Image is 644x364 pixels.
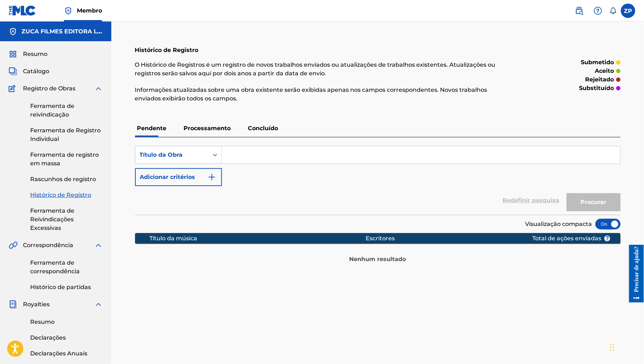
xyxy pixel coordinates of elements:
[30,318,55,325] font: Resumo
[9,67,17,76] img: Catálogo
[30,318,103,326] a: Resumo
[9,241,18,250] img: Correspondência
[22,28,110,35] font: ZUCA FILMES EDITORA LTDA
[30,283,103,292] a: Histórico de partidas
[137,125,167,132] font: Pendente
[606,235,609,242] font: ?
[30,151,99,167] font: Ferramenta de registro em massa
[248,125,278,132] font: Concluído
[23,51,47,57] font: Resumo
[140,151,183,158] font: Título da Obra
[9,67,49,76] a: CatálogoCatálogo
[30,207,103,232] a: Ferramenta de Reivindicações Excessivas
[9,50,17,58] img: Resumo
[525,221,592,227] font: Visualização compacta
[94,84,103,93] img: expandir
[30,151,103,168] a: Ferramenta de registro em massa
[30,103,74,118] font: Ferramenta de reivindicação
[30,191,103,199] a: Histórico de Registro
[30,176,96,183] font: Rascunhos de registro
[135,61,496,77] font: O Histórico de Registros é um registro de novos trabalhos enviados ou atualizações de trabalhos e...
[595,67,614,74] font: aceito
[532,235,601,242] font: Total de ações enviadas
[149,235,197,242] font: Título da música
[579,85,614,91] font: substituído
[581,59,614,66] font: submetido
[135,168,222,186] button: Adicionar critérios
[621,4,635,18] div: Menu do usuário
[9,27,17,36] img: Contas
[94,241,103,250] img: expandir
[23,301,50,308] font: Royalties
[135,146,621,215] form: Formulário de Pesquisa
[9,5,36,16] img: Logotipo da MLC
[30,334,66,341] font: Declarações
[30,284,91,290] font: Histórico de partidas
[30,127,101,142] font: Ferramenta de Registro Individual
[208,173,216,181] img: 9d2ae6d4665cec9f34b9.svg
[30,175,103,184] a: Rascunhos de registro
[30,207,74,231] font: Ferramenta de Reivindicações Excessivas
[30,126,103,143] a: Ferramenta de Registro Individual
[30,259,103,276] a: Ferramenta de correspondência
[94,300,103,309] img: expandir
[349,256,406,263] font: Nenhum resultado
[22,27,103,36] h5: ZUCA FILMES EDITORA LTDA
[585,76,614,83] font: rejeitado
[610,7,617,14] div: Notificações
[575,6,584,15] img: procurar
[30,350,87,357] font: Declarações Anuais
[9,50,47,58] a: ResumoResumo
[77,7,102,14] font: Membro
[9,300,17,309] img: Royalties
[9,84,18,93] img: Registro de Obras
[591,4,605,18] div: Ajuda
[594,6,602,15] img: ajuda
[23,242,73,249] font: Correspondência
[30,349,103,358] a: Declarações Anuais
[23,68,49,75] font: Catálogo
[30,192,91,198] font: Histórico de Registro
[572,4,587,18] a: Pesquisa pública
[184,125,231,132] font: Processamento
[608,330,644,364] iframe: Widget de bate-papo
[23,85,75,92] font: Registro de Obras
[624,245,644,303] iframe: Centro de Recursos
[135,47,199,53] font: Histórico de Registro
[140,174,195,180] font: Adicionar critérios
[30,259,80,275] font: Ferramenta de correspondência
[64,6,73,15] img: Principal detentor de direitos autorais
[366,235,395,242] font: Escritores
[30,102,103,119] a: Ferramenta de reivindicação
[30,334,103,342] a: Declarações
[10,1,16,47] font: Precisar de ajuda?
[135,86,487,102] font: Informações atualizadas sobre uma obra existente serão exibidas apenas nos campos correspondentes...
[610,337,615,358] div: Arrastar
